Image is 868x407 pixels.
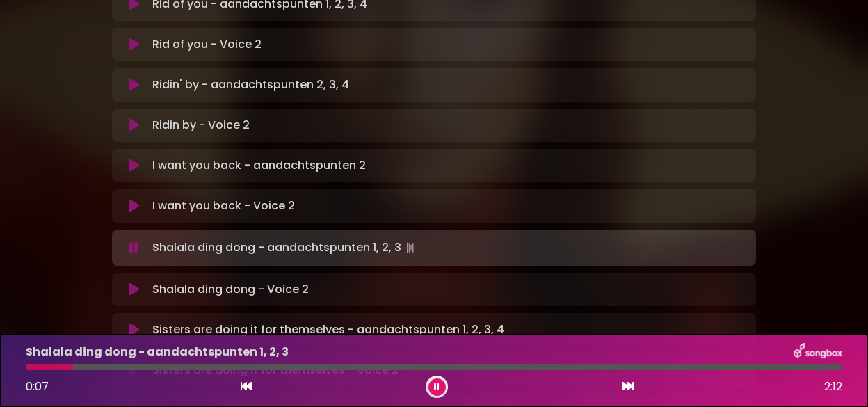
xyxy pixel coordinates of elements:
[152,198,295,214] p: I want you back - Voice 2
[152,157,366,174] p: I want you back - aandachtspunten 2
[401,238,421,257] img: waveform4.gif
[152,77,349,93] p: Ridin' by - aandachtspunten 2, 3, 4
[152,281,309,298] p: Shalala ding dong - Voice 2
[794,343,842,361] img: songbox-logo-white.png
[152,117,250,134] p: Ridin by - Voice 2
[824,378,842,395] span: 2:12
[152,321,504,338] p: Sisters are doing it for themselves - aandachtspunten 1, 2, 3, 4
[26,344,289,360] p: Shalala ding dong - aandachtspunten 1, 2, 3
[152,238,421,257] p: Shalala ding dong - aandachtspunten 1, 2, 3
[26,378,49,394] span: 0:07
[152,36,262,53] p: Rid of you - Voice 2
